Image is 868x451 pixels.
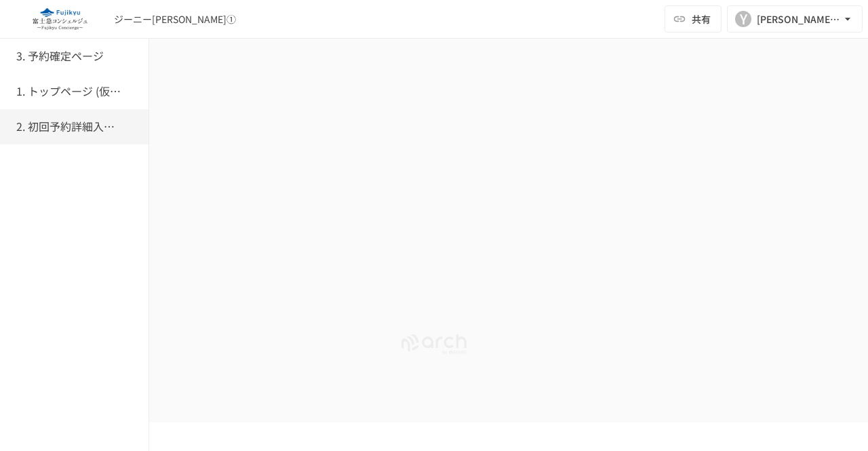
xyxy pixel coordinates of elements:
[727,5,863,33] button: Y[PERSON_NAME][EMAIL_ADDRESS][DOMAIN_NAME]
[16,8,103,30] img: eQeGXtYPV2fEKIA3pizDiVdzO5gJTl2ahLbsPaD2E4R
[757,11,841,28] div: [PERSON_NAME][EMAIL_ADDRESS][DOMAIN_NAME]
[665,5,722,33] button: 共有
[735,11,751,27] div: Y
[16,118,125,136] h6: 2. 初回予約詳細入力ページ
[114,12,236,26] div: ジーニー[PERSON_NAME]①
[16,83,125,100] h6: 1. トップページ (仮予約一覧)
[692,12,711,26] span: 共有
[16,47,104,65] h6: 3. 予約確定ページ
